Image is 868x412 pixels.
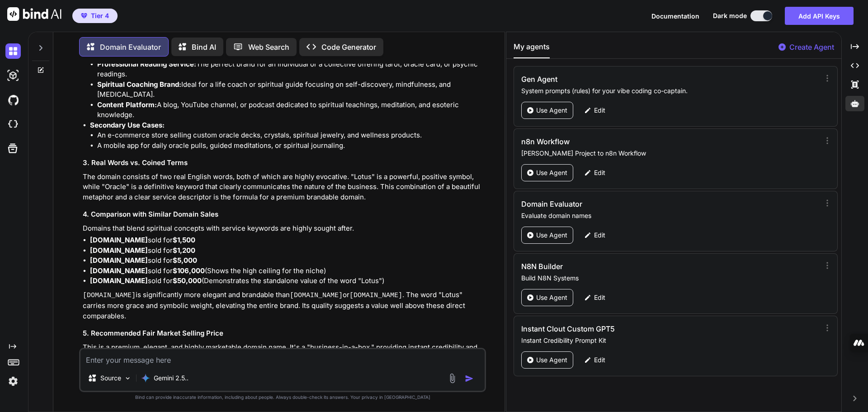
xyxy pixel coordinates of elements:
[90,266,484,276] li: sold for (Shows the high ceiling for the niche)
[83,290,484,322] p: is significantly more elegant and brandable than or . The word "Lotus" carries more grace and sym...
[594,293,605,302] p: Edit
[594,106,605,115] p: Edit
[90,276,148,285] strong: [DOMAIN_NAME]
[5,117,21,132] img: cloudideIcon
[521,149,816,158] p: [PERSON_NAME] Project to n8n Workflow
[83,342,484,373] p: This is a premium, elegant, and highly marketable domain name. It's a "business-in-a-box," provid...
[97,141,484,151] li: A mobile app for daily oracle pulls, guided meditations, or spiritual journaling.
[713,11,747,20] span: Dark mode
[97,59,484,80] li: The perfect brand for an individual or a collective offering tarot, oracle card, or psychic readi...
[521,336,816,345] p: Instant Credibility Prompt Kit
[594,168,605,177] p: Edit
[100,374,121,383] p: Source
[83,172,484,203] p: The domain consists of two real English words, both of which are highly evocative. "Lotus" is a p...
[536,168,567,177] p: Use Agent
[97,80,484,100] li: Ideal for a life coach or spiritual guide focusing on self-discovery, mindfulness, and [MEDICAL_D...
[83,223,484,234] p: Domains that blend spiritual concepts with service keywords are highly sought after.
[536,355,567,365] p: Use Agent
[90,236,148,244] strong: [DOMAIN_NAME]
[5,92,21,108] img: githubDark
[521,211,816,220] p: Evaluate domain names
[173,256,197,265] strong: $5,000
[521,74,728,85] h3: Gen Agent
[173,246,195,255] strong: $1,200
[514,41,550,58] button: My agents
[83,328,484,339] h3: 5. Recommended Fair Market Selling Price
[154,374,189,383] p: Gemini 2.5..
[124,374,132,382] img: Pick Models
[90,246,484,256] li: sold for
[173,236,195,244] strong: $1,500
[785,7,854,25] button: Add API Keys
[248,42,289,52] p: Web Search
[192,42,216,52] p: Bind AI
[97,60,196,68] strong: Professional Reading Service:
[90,276,484,286] li: sold for (Demonstrates the standalone value of the word "Lotus")
[90,256,484,266] li: sold for
[651,11,699,21] button: Documentation
[521,86,816,95] p: System prompts (rules) for your vibe coding co-captain.
[173,276,202,285] strong: $50,000
[536,231,567,240] p: Use Agent
[72,9,118,23] button: premiumTier 4
[97,130,484,141] li: An e-commerce store selling custom oracle decks, crystals, spiritual jewelry, and wellness products.
[90,235,484,246] li: sold for
[536,293,567,302] p: Use Agent
[536,106,567,115] p: Use Agent
[465,374,474,383] img: icon
[79,394,486,401] p: Bind can provide inaccurate information, including about people. Always double-check its answers....
[594,231,605,240] p: Edit
[90,121,165,129] strong: Secondary Use Cases:
[5,374,21,389] img: settings
[173,266,205,275] strong: $106,000
[447,373,458,384] img: attachment
[90,246,148,255] strong: [DOMAIN_NAME]
[594,355,605,365] p: Edit
[290,292,343,299] code: [DOMAIN_NAME]
[349,292,402,299] code: [DOMAIN_NAME]
[83,158,484,168] h3: 3. Real Words vs. Coined Terms
[521,261,728,272] h3: N8N Builder
[521,274,816,283] p: Build N8N Systems
[97,100,484,120] li: A blog, YouTube channel, or podcast dedicated to spiritual teachings, meditation, and esoteric kn...
[97,80,181,89] strong: Spiritual Coaching Brand:
[81,13,87,19] img: premium
[90,266,148,275] strong: [DOMAIN_NAME]
[521,136,728,147] h3: n8n Workflow
[90,256,148,265] strong: [DOMAIN_NAME]
[651,12,699,20] span: Documentation
[521,199,728,209] h3: Domain Evaluator
[83,292,136,299] code: [DOMAIN_NAME]
[100,42,161,52] p: Domain Evaluator
[83,209,484,220] h3: 4. Comparison with Similar Domain Sales
[321,42,376,52] p: Code Generator
[789,42,834,52] p: Create Agent
[141,374,150,383] img: Gemini 2.5 Pro
[521,323,728,334] h3: Instant Clout Custom GPT5
[7,7,61,21] img: Bind AI
[5,68,21,83] img: darkAi-studio
[91,11,109,20] span: Tier 4
[97,100,157,109] strong: Content Platform:
[5,43,21,59] img: darkChat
